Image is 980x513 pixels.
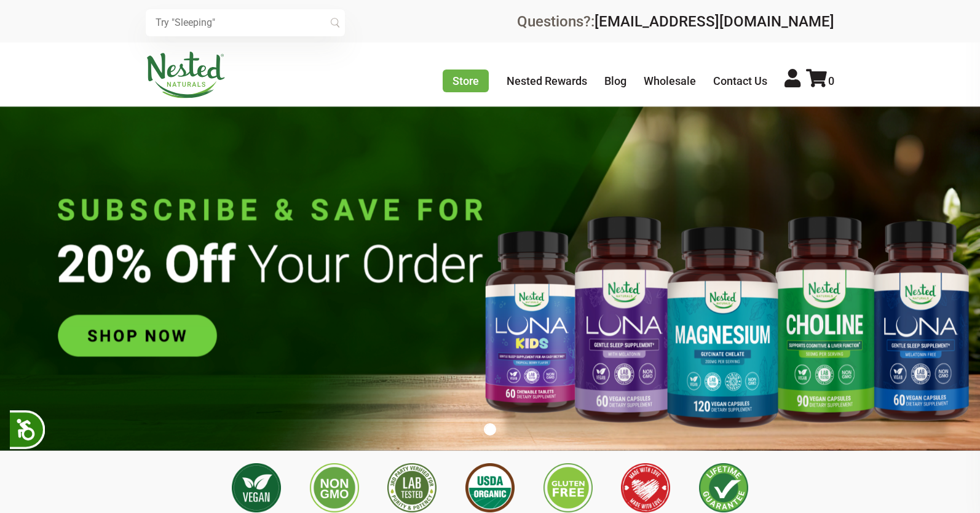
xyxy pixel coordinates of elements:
a: 0 [806,74,834,87]
img: Lifetime Guarantee [699,463,748,512]
input: Try "Sleeping" [146,9,345,36]
button: 1 of 1 [484,423,496,435]
a: Nested Rewards [507,74,587,87]
a: Contact Us [713,74,767,87]
img: USDA Organic [465,463,515,512]
img: Non GMO [310,463,359,512]
span: 0 [828,74,834,87]
div: Questions?: [517,14,834,29]
img: Vegan [232,463,281,512]
img: 3rd Party Lab Tested [387,463,437,512]
a: [EMAIL_ADDRESS][DOMAIN_NAME] [595,13,834,30]
img: Made with Love [621,463,670,512]
a: Store [443,70,489,92]
img: Gluten Free [543,463,593,512]
a: Blog [604,74,626,87]
img: Nested Naturals [146,52,226,98]
a: Wholesale [644,74,696,87]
